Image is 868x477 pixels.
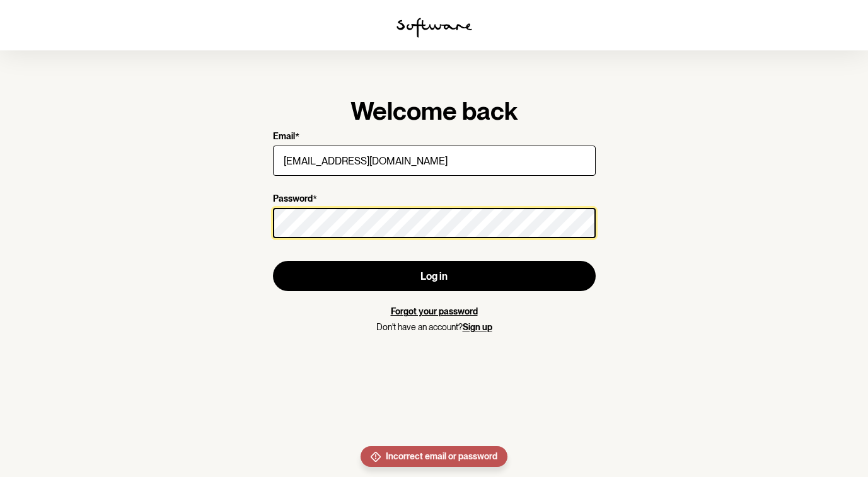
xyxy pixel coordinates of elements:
[273,322,596,333] p: Don't have an account?
[273,261,596,291] button: Log in
[273,193,313,205] p: Password
[463,322,492,332] a: Sign up
[273,96,596,126] h1: Welcome back
[273,131,295,143] p: Email
[396,18,472,38] img: software logo
[391,306,478,316] a: Forgot your password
